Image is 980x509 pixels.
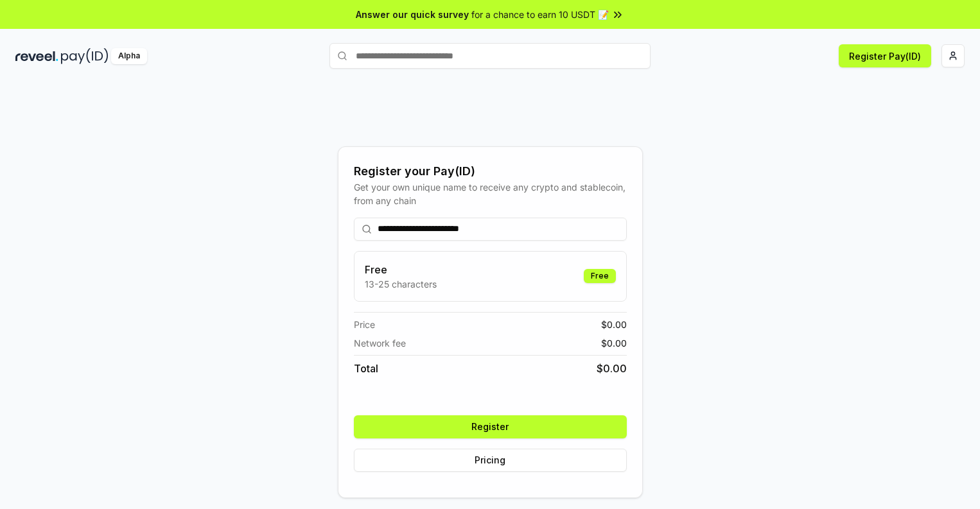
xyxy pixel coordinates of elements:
[354,361,378,376] span: Total
[354,318,375,331] span: Price
[15,48,58,64] img: reveel_dark
[356,8,469,21] span: Answer our quick survey
[471,8,609,21] span: for a chance to earn 10 USDT 📝
[354,336,406,350] span: Network fee
[111,48,147,64] div: Alpha
[354,415,627,438] button: Register
[584,269,616,283] div: Free
[365,262,437,277] h3: Free
[354,162,627,180] div: Register your Pay(ID)
[839,44,931,67] button: Register Pay(ID)
[354,449,627,472] button: Pricing
[601,336,627,350] span: $ 0.00
[354,180,627,207] div: Get your own unique name to receive any crypto and stablecoin, from any chain
[365,277,437,291] p: 13-25 characters
[601,318,627,331] span: $ 0.00
[61,48,109,64] img: pay_id
[597,361,627,376] span: $ 0.00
